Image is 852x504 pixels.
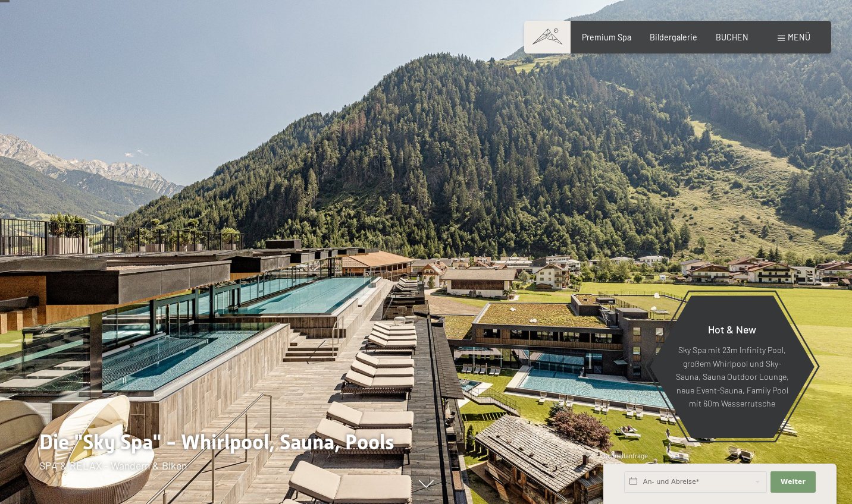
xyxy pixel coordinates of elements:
[675,344,789,411] p: Sky Spa mit 23m Infinity Pool, großem Whirlpool und Sky-Sauna, Sauna Outdoor Lounge, neue Event-S...
[649,295,815,439] a: Hot & New Sky Spa mit 23m Infinity Pool, großem Whirlpool und Sky-Sauna, Sauna Outdoor Lounge, ne...
[716,32,748,42] a: BUCHEN
[582,32,631,42] a: Premium Spa
[708,323,756,336] span: Hot & New
[650,32,697,42] a: Bildergalerie
[781,477,806,487] span: Weiter
[770,471,816,493] button: Weiter
[603,452,648,459] span: Schnellanfrage
[788,32,810,42] span: Menü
